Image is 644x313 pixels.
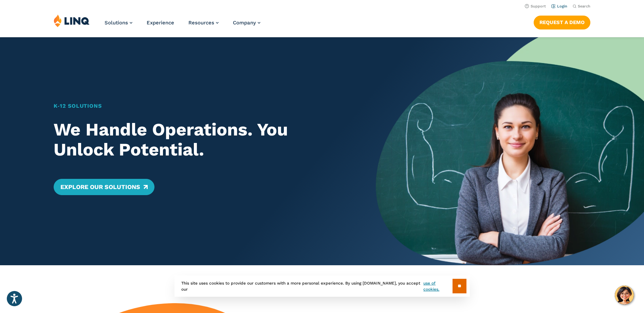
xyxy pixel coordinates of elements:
[573,4,590,9] button: Open Search Bar
[54,14,90,27] img: LINQ | K‑12 Software
[54,102,349,110] h1: K‑12 Solutions
[188,20,214,26] span: Resources
[174,275,470,297] div: This site uses cookies to provide our customers with a more personal experience. By using [DOMAIN...
[233,20,260,26] a: Company
[147,20,174,26] a: Experience
[105,14,260,37] nav: Primary Navigation
[534,14,590,29] nav: Button Navigation
[551,4,567,8] a: Login
[105,20,132,26] a: Solutions
[534,16,590,29] a: Request a Demo
[615,286,634,305] button: Hello, have a question? Let’s chat.
[423,280,452,292] a: use of cookies.
[525,4,546,8] a: Support
[578,4,590,8] span: Search
[105,20,128,26] span: Solutions
[233,20,256,26] span: Company
[376,37,644,265] img: Home Banner
[54,179,154,195] a: Explore Our Solutions
[54,120,349,160] h2: We Handle Operations. You Unlock Potential.
[188,20,219,26] a: Resources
